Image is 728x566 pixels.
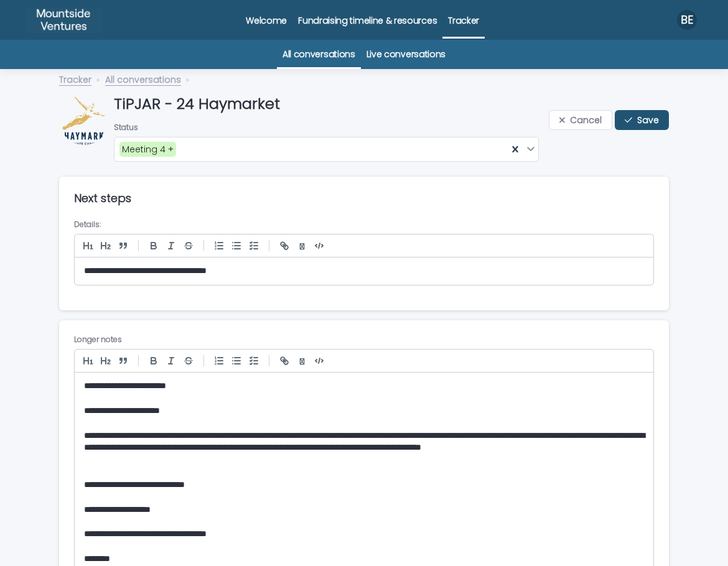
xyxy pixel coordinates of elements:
a: Tracker [59,72,91,86]
img: twZmyNITGKVq2kBU3Vg1 [25,7,102,32]
button: Save [615,110,669,130]
span: Longer notes [74,334,122,345]
span: Status [114,122,138,132]
p: TiPJAR - 24 Haymarket [114,95,544,113]
button: Cancel [549,110,612,130]
div: Meeting 4 + [119,142,176,157]
a: All conversations [105,72,181,86]
div: BE [677,10,697,30]
h2: Next steps [74,192,131,205]
span: Details: [74,219,101,230]
a: All conversations [282,40,355,69]
span: Cancel [570,116,602,124]
span: Save [637,116,659,124]
a: Live conversations [366,40,446,69]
